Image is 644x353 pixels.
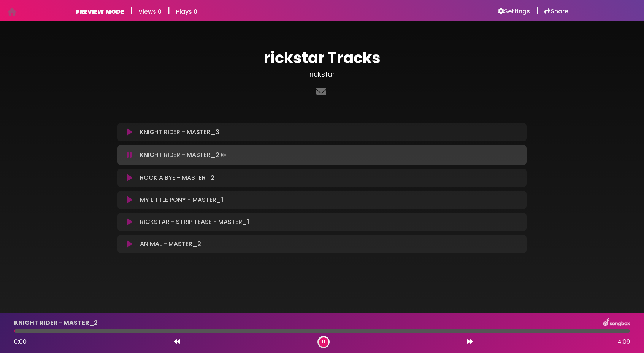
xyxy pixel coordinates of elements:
p: KNIGHT RIDER - MASTER_2 [140,150,230,160]
p: MY LITTLE PONY - MASTER_1 [140,195,223,204]
p: KNIGHT RIDER - MASTER_3 [140,128,219,137]
a: Share [544,8,568,15]
h6: PREVIEW MODE [76,8,124,15]
h6: Views 0 [138,8,162,15]
h5: | [168,6,170,15]
h6: Plays 0 [176,8,197,15]
h1: rickstar Tracks [117,49,527,67]
p: RICKSTAR - STRIP TEASE - MASTER_1 [140,217,249,227]
h5: | [536,6,538,15]
h5: | [130,6,132,15]
h3: rickstar [117,70,527,78]
a: Settings [498,8,530,15]
img: waveform4.gif [219,150,230,160]
p: ANIMAL - MASTER_2 [140,240,201,249]
p: ROCK A BYE - MASTER_2 [140,173,214,182]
